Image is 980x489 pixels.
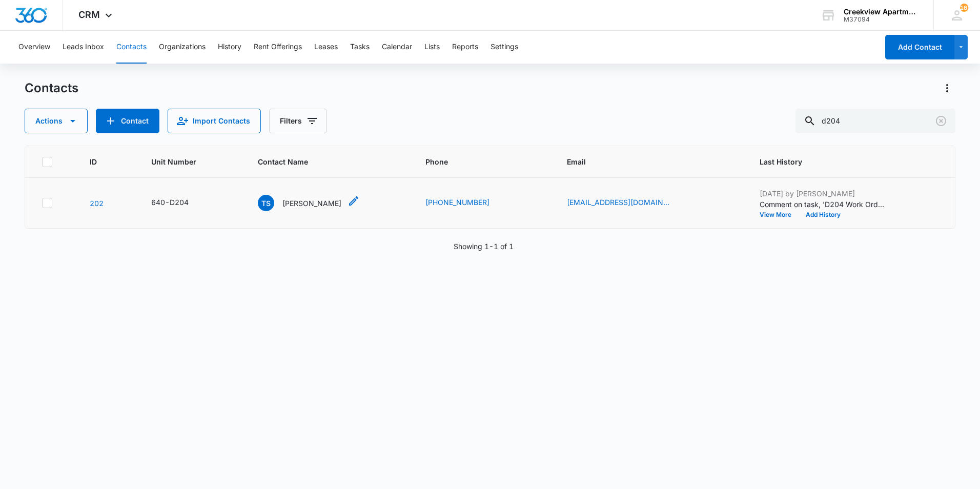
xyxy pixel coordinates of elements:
a: [PHONE_NUMBER] [425,197,489,208]
span: 162 [960,4,968,12]
p: [PERSON_NAME] [282,198,341,209]
button: Rent Offerings [254,31,302,64]
h1: Contacts [25,80,78,96]
div: Email - kobys816@gmail.com - Select to Edit Field [567,197,688,209]
button: Add History [799,212,848,218]
button: Organizations [159,31,206,64]
button: Calendar [382,31,412,64]
button: Add Contact [885,35,954,59]
span: Phone [425,156,528,167]
button: Filters [269,109,327,133]
span: ID [90,156,112,167]
p: Comment on task, 'D204 Work Order' "Replace microwave bulbs, fridge bulb, and ice maker wheel " [760,199,888,210]
span: Last History [760,156,924,167]
div: 640-D204 [151,197,189,208]
input: Search Contacts [795,109,955,133]
button: Lists [424,31,440,64]
div: Phone - (970) 426-6749 - Select to Edit Field [425,197,508,209]
div: account name [844,8,918,16]
button: Leases [314,31,338,64]
div: account id [844,16,918,23]
button: Leads Inbox [63,31,104,64]
button: View More [760,212,799,218]
button: Settings [491,31,518,64]
div: Unit Number - 640-D204 - Select to Edit Field [151,197,207,209]
button: Actions [939,80,955,96]
a: Navigate to contact details page for Toby Stubbings [90,199,104,208]
button: Reports [452,31,478,64]
button: Contacts [116,31,147,64]
button: Tasks [350,31,370,64]
span: CRM [78,9,100,20]
p: [DATE] by [PERSON_NAME] [760,188,888,199]
a: [EMAIL_ADDRESS][DOMAIN_NAME] [567,197,669,208]
div: Contact Name - Toby Stubbings - Select to Edit Field [258,195,360,211]
span: Email [567,156,720,167]
button: Import Contacts [168,109,261,133]
button: History [218,31,241,64]
button: Overview [18,31,50,64]
button: Actions [25,109,88,133]
span: Contact Name [258,156,386,167]
button: Clear [933,113,949,129]
span: Unit Number [151,156,233,167]
span: TS [258,195,274,211]
button: Add Contact [96,109,159,133]
div: notifications count [960,4,968,12]
p: Showing 1-1 of 1 [454,241,514,252]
